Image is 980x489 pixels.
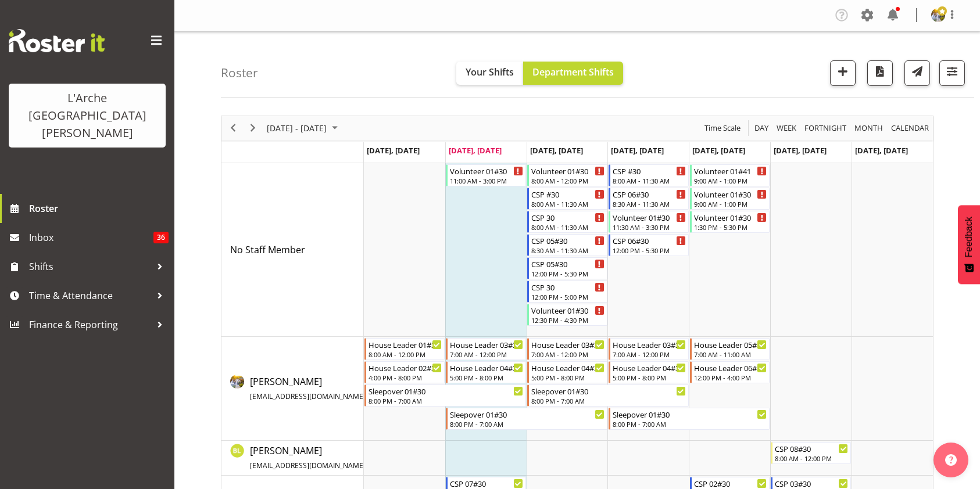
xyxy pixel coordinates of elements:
[221,337,364,441] td: Aizza Garduque resource
[531,211,605,223] div: CSP 30
[609,188,689,210] div: No Staff Member"s event - CSP 06#30 Begin From Thursday, August 28, 2025 at 8:30:00 AM GMT+12:00 ...
[609,211,689,233] div: No Staff Member"s event - Volunteer 01#30 Begin From Thursday, August 28, 2025 at 11:30:00 AM GMT...
[775,121,799,135] button: Timeline Week
[527,281,607,303] div: No Staff Member"s event - CSP 30 Begin From Wednesday, August 27, 2025 at 12:00:00 PM GMT+12:00 E...
[446,338,526,360] div: Aizza Garduque"s event - House Leader 03#30 Begin From Tuesday, August 26, 2025 at 7:00:00 AM GMT...
[250,444,412,472] a: [PERSON_NAME][EMAIL_ADDRESS][DOMAIN_NAME]
[450,477,523,489] div: CSP 07#30
[613,188,686,200] div: CSP 06#30
[450,165,523,177] div: Volunteer 01#30
[527,384,689,407] div: Aizza Garduque"s event - Sleepover 01#30 Begin From Wednesday, August 27, 2025 at 8:00:00 PM GMT+...
[450,373,523,382] div: 5:00 PM - 8:00 PM
[250,375,412,402] span: [PERSON_NAME]
[690,211,770,233] div: No Staff Member"s event - Volunteer 01#30 Begin From Friday, August 29, 2025 at 1:30:00 PM GMT+12...
[450,339,523,350] div: House Leader 03#30
[527,338,607,360] div: Aizza Garduque"s event - House Leader 03#30 Begin From Wednesday, August 27, 2025 at 7:00:00 AM G...
[250,375,412,402] a: [PERSON_NAME][EMAIL_ADDRESS][DOMAIN_NAME]
[613,235,686,246] div: CSP 06#30
[226,121,241,135] button: Previous
[609,164,689,186] div: No Staff Member"s event - CSP #30 Begin From Thursday, August 28, 2025 at 8:00:00 AM GMT+12:00 En...
[613,222,686,232] div: 11:30 AM - 3:30 PM
[694,165,767,177] div: Volunteer 01#41
[29,316,151,333] span: Finance & Reporting
[527,257,607,279] div: No Staff Member"s event - CSP 05#30 Begin From Wednesday, August 27, 2025 at 12:00:00 PM GMT+12:0...
[803,121,847,135] span: Fortnight
[694,188,767,200] div: Volunteer 01#30
[613,176,686,185] div: 8:00 AM - 11:30 AM
[531,281,605,293] div: CSP 30
[939,60,965,86] button: Filter Shifts
[367,145,420,156] span: [DATE], [DATE]
[694,211,767,223] div: Volunteer 01#30
[774,145,827,156] span: [DATE], [DATE]
[446,164,526,186] div: No Staff Member"s event - Volunteer 01#30 Begin From Tuesday, August 26, 2025 at 11:00:00 AM GMT+...
[527,188,607,210] div: No Staff Member"s event - CSP #30 Begin From Wednesday, August 27, 2025 at 8:00:00 AM GMT+12:00 E...
[531,385,686,397] div: Sleepover 01#30
[609,234,689,256] div: No Staff Member"s event - CSP 06#30 Begin From Thursday, August 28, 2025 at 12:00:00 PM GMT+12:00...
[369,362,442,373] div: House Leader 02#30
[703,121,743,135] button: Time Scale
[369,339,442,350] div: House Leader 01#30
[450,419,605,429] div: 8:00 PM - 7:00 AM
[531,304,605,316] div: Volunteer 01#30
[889,121,931,135] button: Month
[369,396,523,405] div: 8:00 PM - 7:00 AM
[753,121,770,135] span: Day
[609,361,689,383] div: Aizza Garduque"s event - House Leader 04#30 Begin From Thursday, August 28, 2025 at 5:00:00 PM GM...
[230,243,305,256] span: No Staff Member
[223,116,243,141] div: previous period
[531,339,605,350] div: House Leader 03#30
[265,121,343,135] button: August 2025
[29,287,151,304] span: Time & Attendance
[531,176,605,185] div: 8:00 AM - 12:00 PM
[613,408,767,420] div: Sleepover 01#30
[703,121,742,135] span: Time Scale
[904,60,930,86] button: Send a list of all shifts for the selected filtered period to all rostered employees.
[266,121,328,135] span: [DATE] - [DATE]
[964,217,974,257] span: Feedback
[613,199,686,208] div: 8:30 AM - 11:30 AM
[775,443,848,454] div: CSP 08#30
[369,385,523,397] div: Sleepover 01#30
[531,373,605,382] div: 5:00 PM - 8:00 PM
[613,419,767,429] div: 8:00 PM - 7:00 AM
[527,164,607,186] div: No Staff Member"s event - Volunteer 01#30 Begin From Wednesday, August 27, 2025 at 8:00:00 AM GMT...
[694,350,767,359] div: 7:00 AM - 11:00 AM
[855,145,908,156] span: [DATE], [DATE]
[364,338,445,360] div: Aizza Garduque"s event - House Leader 01#30 Begin From Monday, August 25, 2025 at 8:00:00 AM GMT+...
[221,441,364,476] td: Benny Liew resource
[456,62,523,85] button: Your Shifts
[531,165,605,177] div: Volunteer 01#30
[753,121,771,135] button: Timeline Day
[364,361,445,383] div: Aizza Garduque"s event - House Leader 02#30 Begin From Monday, August 25, 2025 at 4:00:00 PM GMT+...
[694,222,767,232] div: 1:30 PM - 5:30 PM
[830,60,856,86] button: Add a new shift
[531,222,605,232] div: 8:00 AM - 11:30 AM
[221,163,364,337] td: No Staff Member resource
[694,199,767,208] div: 9:00 AM - 1:00 PM
[527,304,607,326] div: No Staff Member"s event - Volunteer 01#30 Begin From Wednesday, August 27, 2025 at 12:30:00 PM GM...
[29,200,169,217] span: Roster
[611,145,664,156] span: [DATE], [DATE]
[250,461,366,470] span: [EMAIL_ADDRESS][DOMAIN_NAME]
[958,205,980,284] button: Feedback - Show survey
[775,121,797,135] span: Week
[609,408,770,430] div: Aizza Garduque"s event - Sleepover 01#30 Begin From Thursday, August 28, 2025 at 8:00:00 PM GMT+1...
[931,8,945,22] img: aizza-garduque4b89473dfc6c768e6a566f2329987521.png
[531,269,605,278] div: 12:00 PM - 5:30 PM
[450,350,523,359] div: 7:00 AM - 12:00 PM
[945,454,957,466] img: help-xxl-2.png
[532,66,614,78] span: Department Shifts
[692,145,745,156] span: [DATE], [DATE]
[450,408,605,420] div: Sleepover 01#30
[250,391,366,401] span: [EMAIL_ADDRESS][DOMAIN_NAME]
[221,66,258,80] h4: Roster
[449,145,502,156] span: [DATE], [DATE]
[613,350,686,359] div: 7:00 AM - 12:00 PM
[694,477,767,489] div: CSP 02#30
[29,258,151,275] span: Shifts
[243,116,263,141] div: next period
[527,234,607,256] div: No Staff Member"s event - CSP 05#30 Begin From Wednesday, August 27, 2025 at 8:30:00 AM GMT+12:00...
[771,442,851,464] div: Benny Liew"s event - CSP 08#30 Begin From Saturday, August 30, 2025 at 8:00:00 AM GMT+12:00 Ends ...
[450,176,523,185] div: 11:00 AM - 3:00 PM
